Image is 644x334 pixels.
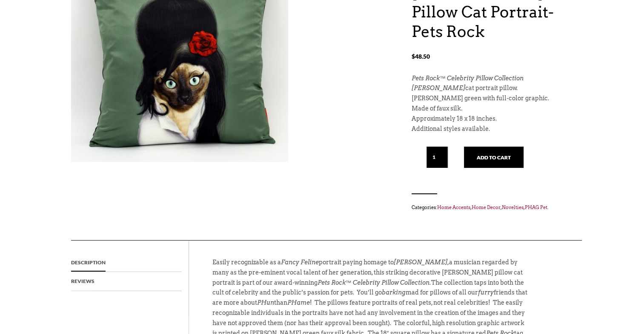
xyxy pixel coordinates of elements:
[412,83,573,93] p: cat portrait pillow.
[437,204,470,210] a: Home Accents
[287,299,310,306] em: PHame
[525,204,547,210] a: PHAG Pet
[412,53,415,60] span: $
[472,204,501,210] a: Home Decor
[382,289,406,296] em: barking
[394,259,449,266] em: [PERSON_NAME],
[412,53,430,60] bdi: 48.50
[412,114,573,124] p: Approximately 18 x 18 inches.
[464,147,524,168] button: Add to cart
[412,75,524,82] em: Pets Rock™ Celebrity Pillow Collection
[412,93,573,104] p: [PERSON_NAME] green with full-color graphic.
[502,204,524,210] a: Novelties
[426,147,448,168] input: Qty
[257,299,274,306] em: PHun
[281,259,319,266] em: Fancy Feline
[412,203,573,212] span: Categories: , , , .
[71,253,106,272] a: Description
[412,124,573,134] p: Additional styles available.
[478,289,494,296] em: furry
[318,279,431,286] em: Pets Rock™ Celebrity Pillow Collection.
[71,272,94,291] a: Reviews
[412,104,573,114] p: Made of faux silk.
[412,85,465,91] em: [PERSON_NAME]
